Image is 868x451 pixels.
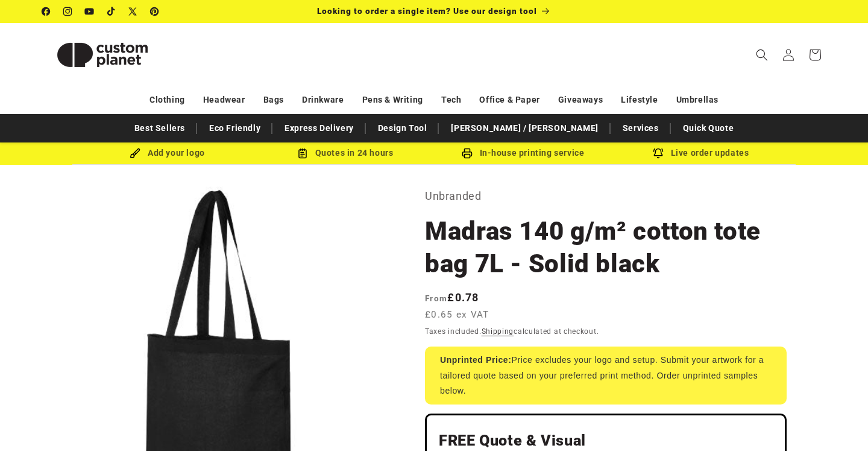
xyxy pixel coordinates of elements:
[558,89,603,110] a: Giveaways
[445,118,604,139] a: [PERSON_NAME] / [PERSON_NAME]
[297,148,308,159] img: Order Updates Icon
[38,23,168,86] a: Custom Planet
[263,89,284,110] a: Bags
[425,187,787,206] p: Unbranded
[479,89,539,110] a: Office & Paper
[621,89,658,110] a: Lifestyle
[676,89,719,110] a: Umbrellas
[256,146,434,161] div: Quotes in 24 hours
[482,327,514,336] a: Shipping
[441,89,461,110] a: Tech
[462,148,473,159] img: In-house printing
[278,118,360,139] a: Express Delivery
[425,215,787,280] h1: Madras 140 g/m² cotton tote bag 7L - Solid black
[425,308,489,322] span: £0.65 ex VAT
[425,291,479,304] strong: £0.78
[653,148,664,159] img: Order updates
[434,146,612,161] div: In-house printing service
[440,355,512,365] strong: Unprinted Price:
[128,118,191,139] a: Best Sellers
[677,118,740,139] a: Quick Quote
[612,146,790,161] div: Live order updates
[42,28,163,82] img: Custom Planet
[130,148,140,159] img: Brush Icon
[78,146,256,161] div: Add your logo
[617,118,665,139] a: Services
[317,6,537,16] span: Looking to order a single item? Use our design tool
[372,118,433,139] a: Design Tool
[749,42,775,68] summary: Search
[425,293,447,303] span: From
[362,89,423,110] a: Pens & Writing
[302,89,344,110] a: Drinkware
[203,118,266,139] a: Eco Friendly
[425,347,787,405] div: Price excludes your logo and setup. Submit your artwork for a tailored quote based on your prefer...
[149,89,185,110] a: Clothing
[425,325,787,337] div: Taxes included. calculated at checkout.
[203,89,245,110] a: Headwear
[439,431,773,450] h2: FREE Quote & Visual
